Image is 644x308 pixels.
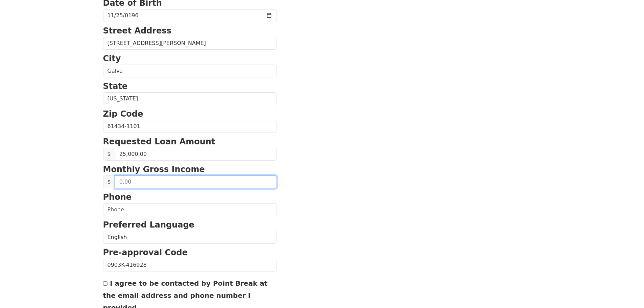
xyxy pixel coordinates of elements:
[103,220,194,230] strong: Preferred Language
[103,248,188,257] strong: Pre-approval Code
[103,65,277,77] input: City
[103,81,128,91] strong: State
[103,163,277,175] p: Monthly Gross Income
[103,120,277,133] input: Zip Code
[103,203,277,216] input: Phone
[115,148,277,161] input: 0.00
[103,148,115,161] span: $
[103,192,132,202] strong: Phone
[103,137,215,146] strong: Requested Loan Amount
[103,109,143,119] strong: Zip Code
[103,37,277,50] input: Street Address
[103,54,121,63] strong: City
[103,259,277,271] input: Pre-approval Code
[103,175,115,188] span: $
[115,175,277,188] input: 0.00
[103,26,172,35] strong: Street Address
